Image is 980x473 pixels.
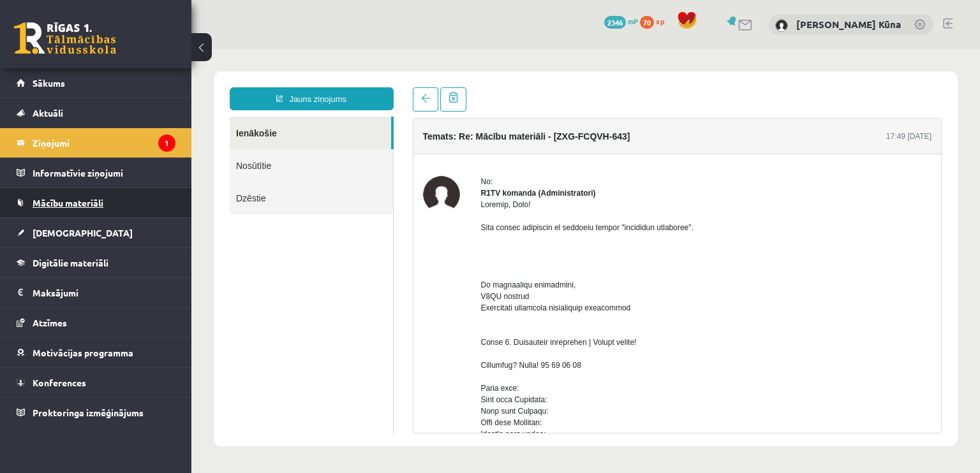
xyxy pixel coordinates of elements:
[232,127,269,164] img: R1TV komanda
[604,16,626,29] span: 2346
[290,127,741,138] div: No:
[290,140,405,149] strong: R1TV komanda (Administratori)
[628,16,638,26] span: mP
[33,347,133,358] span: Motivācijas programma
[640,16,671,26] a: 70 xp
[17,158,175,187] a: Informatīvie ziņojumi
[17,368,175,397] a: Konferences
[604,16,638,26] a: 2346 mP
[17,338,175,367] a: Motivācijas programma
[640,16,654,29] span: 70
[17,128,175,157] a: Ziņojumi1
[17,248,175,277] a: Digitālie materiāli
[695,82,740,93] div: 17:49 [DATE]
[33,77,65,89] span: Sākums
[38,38,202,61] a: Jauns ziņojums
[38,133,202,165] a: Dzēstie
[33,158,175,187] legend: Informatīvie ziņojumi
[17,308,175,337] a: Atzīmes
[17,278,175,307] a: Maksājumi
[33,317,67,328] span: Atzīmes
[17,398,175,427] a: Proktoringa izmēģinājums
[33,128,175,157] legend: Ziņojumi
[33,227,133,238] span: [DEMOGRAPHIC_DATA]
[38,100,202,133] a: Nosūtītie
[17,68,175,98] a: Sākums
[33,377,86,388] span: Konferences
[232,82,439,92] h4: Temats: Re: Mācību materiāli - [ZXG-FCQVH-643]
[656,16,664,26] span: xp
[33,197,103,208] span: Mācību materiāli
[33,278,175,307] legend: Maksājumi
[17,98,175,127] a: Aktuāli
[775,19,788,32] img: Anna Konstance Kūna
[158,135,175,152] i: 1
[796,18,901,31] a: [PERSON_NAME] Kūna
[33,257,108,268] span: Digitālie materiāli
[14,22,116,54] a: Rīgas 1. Tālmācības vidusskola
[33,107,63,119] span: Aktuāli
[33,407,144,418] span: Proktoringa izmēģinājums
[17,188,175,217] a: Mācību materiāli
[38,68,200,100] a: Ienākošie
[17,218,175,247] a: [DEMOGRAPHIC_DATA]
